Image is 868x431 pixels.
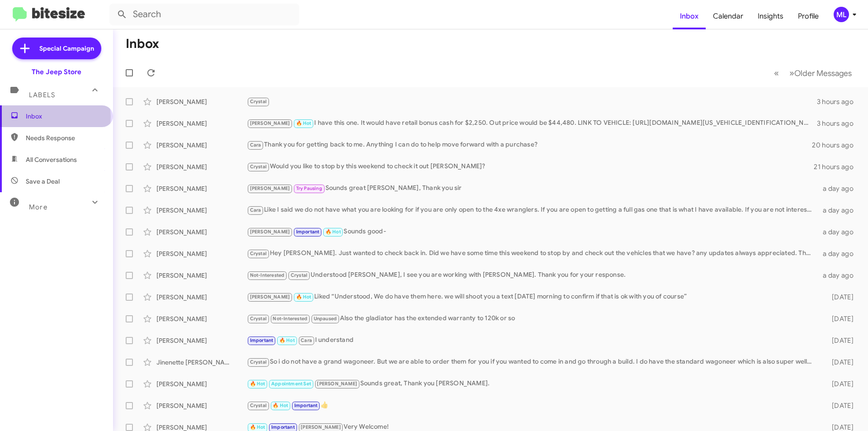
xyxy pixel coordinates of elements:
span: « [774,67,779,79]
div: [DATE] [817,401,861,410]
span: Older Messages [794,68,852,78]
div: [DATE] [817,358,861,367]
div: Thank you for getting back to me. Anything I can do to help move forward with a purchase? [247,140,812,150]
span: All Conversations [26,155,77,164]
span: Important [250,337,274,343]
div: 20 hours ago [812,141,861,150]
span: 🔥 Hot [279,337,295,343]
div: a day ago [817,184,861,193]
div: Also the gladiator has the extended warranty to 120k or so [247,313,817,324]
div: [PERSON_NAME] [156,206,247,215]
div: [PERSON_NAME] [156,314,247,323]
div: [DATE] [817,293,861,302]
div: [PERSON_NAME] [156,184,247,193]
span: Crystal [291,272,307,278]
div: [PERSON_NAME] [156,249,247,258]
div: I have this one. It would have retail bonus cash for $2,250. Out price would be $44,480. LINK TO ... [247,118,817,128]
div: Hey [PERSON_NAME]. Just wanted to check back in. Did we have some time this weekend to stop by an... [247,248,817,259]
button: Previous [769,64,784,82]
span: [PERSON_NAME] [250,294,290,300]
span: Important [296,229,320,235]
div: The Jeep Store [32,67,81,76]
div: Jinenette [PERSON_NAME] [156,358,247,367]
div: 3 hours ago [817,119,861,128]
div: Like I said we do not have what you are looking for if you are only open to the 4xe wranglers. If... [247,205,817,215]
div: [PERSON_NAME] [156,293,247,302]
span: 🔥 Hot [250,424,265,430]
div: a day ago [817,227,861,237]
span: Crystal [250,403,267,408]
nav: Page navigation example [769,64,857,82]
span: [PERSON_NAME] [250,120,290,126]
span: Cara [250,207,261,213]
a: Profile [791,3,826,29]
a: Special Campaign [12,38,101,59]
div: Sounds great [PERSON_NAME], Thank you sir [247,183,817,194]
span: Try Pausing [296,185,322,191]
div: Sounds good- [247,227,817,237]
span: More [29,203,47,211]
span: 🔥 Hot [273,403,288,408]
span: Cara [250,142,261,148]
div: a day ago [817,249,861,258]
span: [PERSON_NAME] [250,229,290,235]
div: [PERSON_NAME] [156,379,247,388]
span: 🔥 Hot [250,381,265,387]
span: Crystal [250,316,267,322]
span: Crystal [250,164,267,170]
div: [PERSON_NAME] [156,227,247,237]
div: I understand [247,335,817,346]
div: [PERSON_NAME] [156,271,247,280]
a: Inbox [673,3,706,29]
div: [PERSON_NAME] [156,141,247,150]
span: Inbox [26,112,103,121]
span: 🔥 Hot [325,229,341,235]
span: Crystal [250,251,267,256]
button: ML [826,7,858,22]
span: Crystal [250,99,267,104]
div: Liked “Understood, We do have them here. we will shoot you a text [DATE] morning to confirm if th... [247,292,817,302]
span: 🔥 Hot [296,120,311,126]
div: So i do not have a grand wagoneer. But we are able to order them for you if you wanted to come in... [247,357,817,367]
div: Would you like to stop by this weekend to check it out [PERSON_NAME]? [247,161,814,172]
span: Cara [301,337,312,343]
div: 👍 [247,400,817,411]
div: [PERSON_NAME] [156,97,247,106]
span: Appointment Set [271,381,311,387]
span: Not-Interested [250,272,285,278]
div: Understood [PERSON_NAME], I see you are working with [PERSON_NAME]. Thank you for your response. [247,270,817,280]
div: a day ago [817,271,861,280]
div: [PERSON_NAME] [156,401,247,410]
div: 21 hours ago [814,162,861,171]
span: 🔥 Hot [296,294,311,300]
span: Important [294,403,318,408]
div: [DATE] [817,314,861,323]
div: ML [834,7,849,22]
div: [DATE] [817,336,861,345]
span: Save a Deal [26,177,60,186]
span: Needs Response [26,133,103,142]
div: [PERSON_NAME] [156,119,247,128]
div: [PERSON_NAME] [156,162,247,171]
span: [PERSON_NAME] [250,185,290,191]
span: Labels [29,91,55,99]
span: » [789,67,794,79]
span: Not-Interested [273,316,307,322]
span: Crystal [250,359,267,365]
a: Calendar [706,3,750,29]
div: 3 hours ago [817,97,861,106]
button: Next [784,64,857,82]
span: Special Campaign [39,44,94,53]
a: Insights [750,3,791,29]
input: Search [109,4,299,25]
div: Sounds great, Thank you [PERSON_NAME]. [247,379,817,389]
div: a day ago [817,206,861,215]
div: [DATE] [817,379,861,388]
span: Unpaused [314,316,337,322]
div: [PERSON_NAME] [156,336,247,345]
span: Important [271,424,295,430]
